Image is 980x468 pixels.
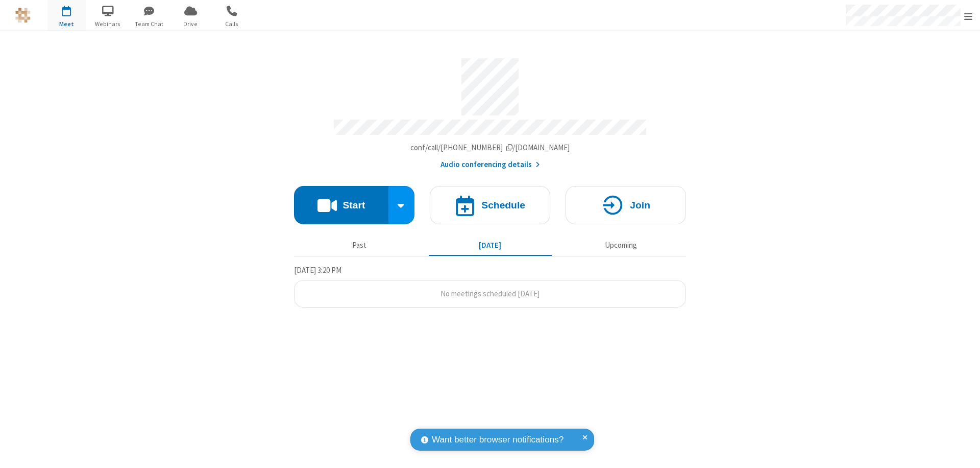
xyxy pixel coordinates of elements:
[440,159,540,171] button: Audio conferencing details
[294,264,686,308] section: Today's Meetings
[954,441,972,461] iframe: Chat
[89,19,127,29] span: Webinars
[213,19,251,29] span: Calls
[566,186,686,224] button: Join
[440,289,540,298] span: No meetings scheduled [DATE]
[410,143,570,152] span: Copy my meeting room link
[294,265,341,275] span: [DATE] 3:20 PM
[171,19,210,29] span: Drive
[298,236,421,255] button: Past
[432,433,563,447] span: Want better browser notifications?
[481,200,525,210] h4: Schedule
[429,236,552,255] button: [DATE]
[47,19,86,29] span: Meet
[294,51,686,171] section: Account details
[430,186,550,224] button: Schedule
[294,186,388,224] button: Start
[388,186,415,224] div: Start conference options
[342,200,365,210] h4: Start
[410,142,570,154] button: Copy my meeting room linkCopy my meeting room link
[130,19,168,29] span: Team Chat
[630,200,650,210] h4: Join
[15,8,31,23] img: QA Selenium DO NOT DELETE OR CHANGE
[559,236,682,255] button: Upcoming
